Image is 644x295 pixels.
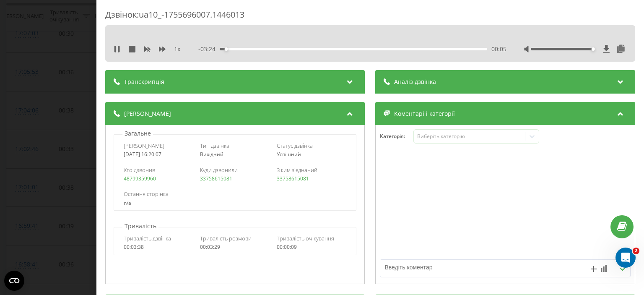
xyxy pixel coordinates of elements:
[277,166,317,174] span: З ким з'єднаний
[277,175,309,182] a: 33758615081
[380,133,414,139] h4: Категорія :
[124,142,164,149] span: [PERSON_NAME]
[592,47,595,51] div: Accessibility label
[124,244,194,250] div: 00:03:38
[200,235,252,242] span: Тривалість розмови
[395,110,455,118] span: Коментарі і категорії
[124,78,164,86] span: Транскрипція
[105,9,635,25] div: Дзвінок : ua10_-1755696007.1446013
[200,151,224,158] span: Вихідний
[277,151,301,158] span: Успішний
[277,142,313,149] span: Статус дзвінка
[124,190,169,198] span: Остання сторінка
[124,235,171,242] span: Тривалість дзвінка
[199,45,220,53] span: - 03:24
[4,271,24,291] button: Open CMP widget
[200,244,270,250] div: 00:03:29
[615,248,636,268] iframe: Intercom live chat
[200,142,230,149] span: Тип дзвінка
[395,78,436,86] span: Аналіз дзвінка
[124,166,155,174] span: Хто дзвонив
[124,110,171,118] span: [PERSON_NAME]
[277,244,347,250] div: 00:00:09
[277,235,334,242] span: Тривалість очікування
[200,166,238,174] span: Куди дзвонили
[417,133,522,140] div: Виберіть категорію
[122,129,153,138] p: Загальне
[174,45,180,53] span: 1 x
[491,45,506,53] span: 00:05
[225,47,228,51] div: Accessibility label
[122,222,158,230] p: Тривалість
[124,200,346,206] div: n/a
[124,151,194,157] div: [DATE] 16:20:07
[633,248,639,254] span: 2
[124,175,156,182] a: 48799359960
[200,175,233,182] a: 33758615081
